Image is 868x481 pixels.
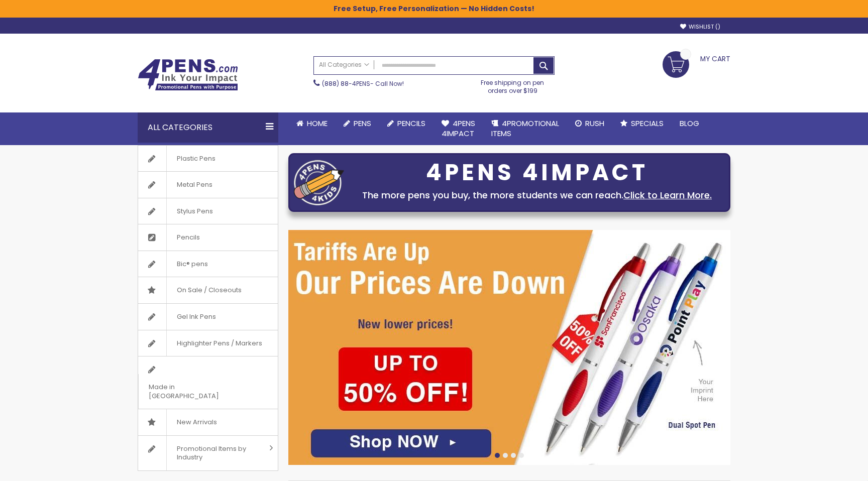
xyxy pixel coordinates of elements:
[680,23,720,31] a: Wishlist
[138,251,278,277] a: Bic® pens
[322,79,370,88] a: (888) 88-4PENS
[166,409,227,435] span: New Arrivals
[138,198,278,224] a: Stylus Pens
[349,188,725,202] div: The more pens you buy, the more students we can reach.
[442,118,475,139] span: 4Pens 4impact
[354,118,371,129] span: Pens
[349,162,725,183] div: 4PENS 4IMPACT
[138,112,278,143] div: All Categories
[336,112,379,135] a: Pens
[567,112,612,135] a: Rush
[319,61,369,69] span: All Categories
[471,75,555,95] div: Free shipping on pen orders over $199
[138,172,278,198] a: Metal Pens
[138,146,278,172] a: Plastic Pens
[138,436,278,470] a: Promotional Items by Industry
[379,112,433,135] a: Pencils
[623,189,712,201] a: Click to Learn More.
[138,356,278,409] a: Made in [GEOGRAPHIC_DATA]
[612,112,672,135] a: Specials
[138,277,278,303] a: On Sale / Closeouts
[288,230,730,465] img: /cheap-promotional-products.html
[314,57,374,73] a: All Categories
[138,59,238,91] img: 4Pens Custom Pens and Promotional Products
[166,224,210,251] span: Pencils
[138,224,278,251] a: Pencils
[288,112,336,135] a: Home
[491,118,559,139] span: 4PROMOTIONAL ITEMS
[138,330,278,356] a: Highlighter Pens / Markers
[294,160,344,205] img: four_pen_logo.png
[307,118,328,129] span: Home
[138,374,253,409] span: Made in [GEOGRAPHIC_DATA]
[672,112,707,135] a: Blog
[138,304,278,330] a: Gel Ink Pens
[166,330,272,356] span: Highlighter Pens / Markers
[166,304,226,330] span: Gel Ink Pens
[322,79,404,88] span: - Call Now!
[166,251,218,277] span: Bic® pens
[166,198,223,224] span: Stylus Pens
[680,118,699,129] span: Blog
[433,112,483,145] a: 4Pens4impact
[483,112,567,145] a: 4PROMOTIONALITEMS
[138,409,278,435] a: New Arrivals
[397,118,425,129] span: Pencils
[166,146,226,172] span: Plastic Pens
[166,436,266,470] span: Promotional Items by Industry
[585,118,604,129] span: Rush
[166,277,252,303] span: On Sale / Closeouts
[166,172,223,198] span: Metal Pens
[631,118,664,129] span: Specials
